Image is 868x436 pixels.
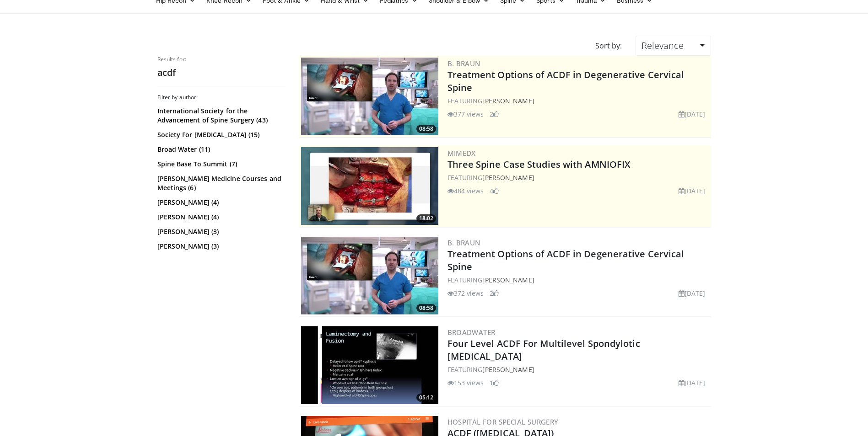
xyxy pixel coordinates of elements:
[636,36,711,56] a: Relevance
[447,59,481,68] a: B. Braun
[416,393,436,402] span: 05:12
[157,174,283,192] a: [PERSON_NAME] Medicine Courses and Meetings (6)
[416,125,436,133] span: 08:58
[416,304,436,312] span: 08:58
[301,147,438,225] a: 18:02
[301,237,438,314] img: 009a77ed-cfd7-46ce-89c5-e6e5196774e0.300x170_q85_crop-smart_upscale.jpg
[301,147,438,225] img: 34c974b5-e942-4b60-b0f4-1f83c610957b.300x170_q85_crop-smart_upscale.jpg
[447,109,484,119] li: 377 views
[157,227,283,236] a: [PERSON_NAME] (3)
[482,365,534,374] a: [PERSON_NAME]
[642,39,684,52] span: Relevance
[157,160,283,169] a: Spine Base To Summit (7)
[157,106,283,125] a: International Society for the Advancement of Spine Surgery (43)
[447,96,709,106] div: FEATURING
[157,198,283,207] a: [PERSON_NAME] (4)
[490,288,499,298] li: 2
[447,328,496,337] a: BroadWater
[447,248,685,273] a: Treatment Options of ACDF in Degenerative Cervical Spine
[447,288,484,298] li: 372 views
[157,94,286,101] h3: Filter by author:
[301,237,438,314] a: 08:58
[301,326,438,404] a: 05:12
[157,242,283,251] a: [PERSON_NAME] (3)
[157,130,283,139] a: Society For [MEDICAL_DATA] (15)
[447,69,685,94] a: Treatment Options of ACDF in Degenerative Cervical Spine
[588,36,629,56] div: Sort by:
[447,275,709,285] div: FEATURING
[157,213,283,222] a: [PERSON_NAME] (4)
[482,276,534,284] a: [PERSON_NAME]
[447,337,640,362] a: Four Level ACDF For Multilevel Spondylotic [MEDICAL_DATA]
[447,378,484,388] li: 153 views
[447,173,709,182] div: FEATURING
[301,326,438,404] img: ba0e35c1-a5e6-48f4-92fb-f8779185adf8.300x170_q85_crop-smart_upscale.jpg
[482,173,534,182] a: [PERSON_NAME]
[447,149,476,158] a: MIMEDX
[447,365,709,374] div: FEATURING
[447,158,631,170] a: Three Spine Case Studies with AMNIOFIX
[679,378,706,388] li: [DATE]
[679,288,706,298] li: [DATE]
[490,109,499,119] li: 2
[157,67,286,79] h2: acdf
[447,186,484,196] li: 484 views
[301,58,438,135] img: 009a77ed-cfd7-46ce-89c5-e6e5196774e0.300x170_q85_crop-smart_upscale.jpg
[679,186,706,196] li: [DATE]
[157,56,286,63] p: Results for:
[447,238,481,247] a: B. Braun
[679,109,706,119] li: [DATE]
[490,186,499,196] li: 4
[447,417,559,426] a: Hospital for Special Surgery
[416,214,436,223] span: 18:02
[490,378,499,388] li: 1
[157,145,283,154] a: Broad Water (11)
[482,96,534,105] a: [PERSON_NAME]
[301,58,438,135] a: 08:58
